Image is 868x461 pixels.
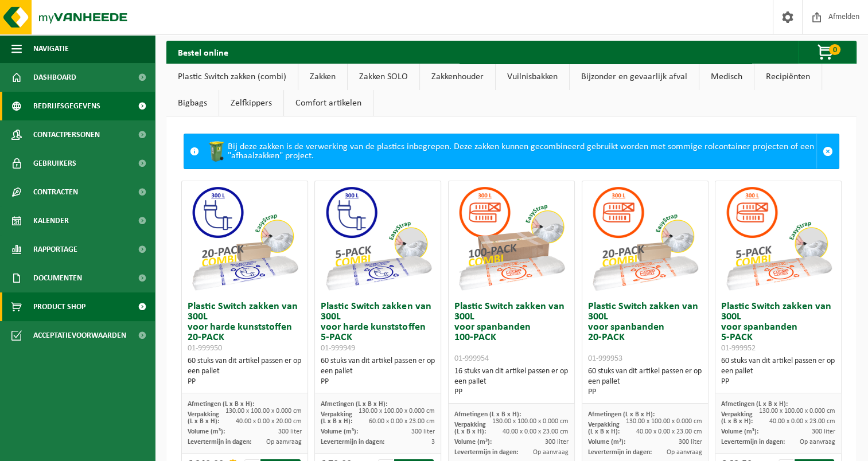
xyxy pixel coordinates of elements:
[588,439,625,446] span: Volume (m³):
[219,90,283,116] a: Zelfkippers
[812,428,835,435] span: 300 liter
[721,439,785,446] span: Levertermijn in dagen:
[33,264,82,292] span: Documenten
[533,449,569,456] span: Op aanvraag
[759,408,835,415] span: 130.00 x 100.00 x 0.000 cm
[431,439,435,446] span: 3
[33,149,76,178] span: Gebruikers
[188,411,219,425] span: Verpakking (L x B x H):
[33,34,69,63] span: Navigatie
[284,90,373,116] a: Comfort artikelen
[321,344,355,353] span: 01-999949
[166,41,240,63] h2: Bestel online
[411,428,435,435] span: 300 liter
[33,292,85,321] span: Product Shop
[33,63,76,92] span: Dashboard
[503,428,569,435] span: 40.00 x 0.00 x 23.00 cm
[225,408,302,415] span: 130.00 x 100.00 x 0.000 cm
[321,428,358,435] span: Volume (m³):
[588,421,620,435] span: Verpakking (L x B x H):
[321,411,352,425] span: Verpakking (L x B x H):
[829,44,840,55] span: 0
[588,449,652,456] span: Levertermijn in dagen:
[33,235,77,264] span: Rapportage
[321,439,384,446] span: Levertermijn in dagen:
[298,64,347,90] a: Zakken
[454,449,518,456] span: Levertermijn in dagen:
[369,418,435,425] span: 60.00 x 0.00 x 23.00 cm
[721,401,788,408] span: Afmetingen (L x B x H):
[33,120,100,149] span: Contactpersonen
[321,302,435,353] h3: Plastic Switch zakken van 300L voor harde kunststoffen 5-PACK
[166,64,298,90] a: Plastic Switch zakken (combi)
[454,302,569,364] h3: Plastic Switch zakken van 300L voor spanbanden 100-PACK
[800,439,835,446] span: Op aanvraag
[636,428,702,435] span: 40.00 x 0.00 x 23.00 cm
[205,140,228,163] img: WB-0240-HPE-GN-50.png
[205,134,816,169] div: Bij deze zakken is de verwerking van de plastics inbegrepen. Deze zakken kunnen gecombineerd gebr...
[33,92,100,120] span: Bedrijfsgegevens
[454,421,486,435] span: Verpakking (L x B x H):
[454,181,569,296] img: 01-999954
[721,181,836,296] img: 01-999952
[188,377,302,387] div: PP
[454,387,569,397] div: PP
[754,64,822,90] a: Recipiënten
[188,344,222,353] span: 01-999950
[359,408,435,415] span: 130.00 x 100.00 x 0.000 cm
[588,366,702,397] div: 60 stuks van dit artikel passen er op een pallet
[187,181,302,296] img: 01-999950
[769,418,835,425] span: 40.00 x 0.00 x 23.00 cm
[188,356,302,387] div: 60 stuks van dit artikel passen er op een pallet
[721,377,835,387] div: PP
[667,449,702,456] span: Op aanvraag
[188,302,302,353] h3: Plastic Switch zakken van 300L voor harde kunststoffen 20-PACK
[454,366,569,397] div: 16 stuks van dit artikel passen er op een pallet
[721,302,835,353] h3: Plastic Switch zakken van 300L voor spanbanden 5-PACK
[570,64,699,90] a: Bijzonder en gevaarlijk afval
[587,181,702,296] img: 01-999953
[798,41,855,64] button: 0
[588,387,702,397] div: PP
[721,411,753,425] span: Verpakking (L x B x H):
[492,418,569,425] span: 130.00 x 100.00 x 0.000 cm
[321,377,435,387] div: PP
[420,64,495,90] a: Zakkenhouder
[348,64,419,90] a: Zakken SOLO
[454,354,489,363] span: 01-999954
[266,439,302,446] span: Op aanvraag
[33,206,69,235] span: Kalender
[721,356,835,387] div: 60 stuks van dit artikel passen er op een pallet
[166,90,219,116] a: Bigbags
[454,439,492,446] span: Volume (m³):
[188,428,225,435] span: Volume (m³):
[33,178,78,206] span: Contracten
[454,411,521,418] span: Afmetingen (L x B x H):
[33,321,126,350] span: Acceptatievoorwaarden
[679,439,702,446] span: 300 liter
[188,439,251,446] span: Levertermijn in dagen:
[236,418,302,425] span: 40.00 x 0.00 x 20.00 cm
[496,64,569,90] a: Vuilnisbakken
[321,401,387,408] span: Afmetingen (L x B x H):
[278,428,302,435] span: 300 liter
[816,134,839,169] a: Sluit melding
[699,64,754,90] a: Medisch
[721,344,756,353] span: 01-999952
[321,356,435,387] div: 60 stuks van dit artikel passen er op een pallet
[626,418,702,425] span: 130.00 x 100.00 x 0.000 cm
[188,401,254,408] span: Afmetingen (L x B x H):
[588,302,702,364] h3: Plastic Switch zakken van 300L voor spanbanden 20-PACK
[588,411,655,418] span: Afmetingen (L x B x H):
[321,181,435,296] img: 01-999949
[545,439,569,446] span: 300 liter
[721,428,758,435] span: Volume (m³):
[588,354,622,363] span: 01-999953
